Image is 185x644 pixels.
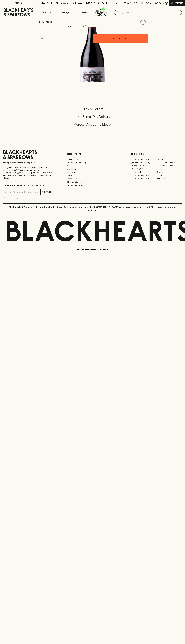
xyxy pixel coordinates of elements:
[3,166,54,179] p: It is against the law to sell or supply alcohol to, or to obtain alcohol on behalf of a person un...
[68,25,86,28] button: Add to wishlist
[156,167,182,170] a: Fitzroy
[67,152,118,156] p: OTHER AREAS
[5,206,180,212] p: Blackhearts & Sparrows acknowledges the traditional Custodians of land throughout [GEOGRAPHIC_DAT...
[131,167,156,170] a: [PERSON_NAME]
[3,184,54,187] p: Subscribe to The Blackhearts Newsletter
[131,177,156,180] a: [GEOGRAPHIC_DATA]
[67,177,118,180] a: Privacy Policy
[127,2,137,5] p: Wishlist
[93,34,148,43] button: ADD TO CART
[42,11,47,14] p: Shop
[3,161,54,164] p: Sibling owned and run since [DATE]
[74,6,93,18] a: Stores
[80,11,87,14] p: Stores
[3,197,54,199] p: We will never spam you
[155,2,162,5] p: $0.00
[67,174,118,177] a: FAQ's
[67,158,118,161] a: Bottle Drop FAQ's
[42,191,53,194] p: SUBSCRIBE
[131,164,156,167] a: Brunswick West
[41,189,54,195] button: SUBSCRIBE
[56,6,74,18] a: Tastings
[139,19,147,26] button: Add to wishlist
[131,152,182,156] p: OUR STORES
[3,96,182,141] div: Call to action block
[67,161,118,164] a: Business & Bulk Gifting
[3,122,182,127] h5: Across Melbourne Metro
[67,164,118,167] a: Careers
[131,174,156,177] a: [GEOGRAPHIC_DATA]
[156,177,182,180] a: Thornbury
[47,21,53,23] a: SHOP
[131,161,156,164] a: [GEOGRAPHIC_DATA]
[29,172,53,174] strong: Liquor License #32064953
[156,158,182,161] a: Braddon
[166,2,167,4] p: 0
[67,167,118,171] a: Contact Us
[171,2,183,5] p: Checkout
[156,164,182,167] a: [GEOGRAPHIC_DATA]
[121,10,180,15] input: Try "Pinot noir"
[156,170,182,174] a: Geelong
[113,37,127,40] p: ADD TO CART
[3,114,182,119] h5: Uber Same-Day Delivery
[14,2,23,5] p: FIND US
[156,161,182,164] a: [GEOGRAPHIC_DATA]
[37,6,56,18] button: Shop
[145,2,151,5] p: Login
[131,158,156,161] a: [GEOGRAPHIC_DATA]
[61,11,69,14] p: Tastings
[5,190,40,194] input: e.g. jane@blackheartsandsparrows.com.au
[39,21,45,23] a: HOME
[37,27,148,82] img: 41222.png
[67,180,118,184] a: Shipping Information
[67,184,118,187] a: Terms & Conditions
[156,174,182,177] a: Prahran
[67,171,118,174] a: Gift Cards
[131,170,156,174] a: Fitzroy North
[3,107,182,111] h5: Click & Collect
